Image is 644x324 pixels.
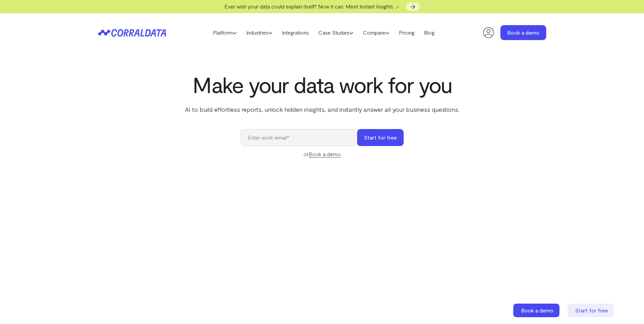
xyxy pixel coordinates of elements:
[314,28,358,38] a: Case Studies
[419,28,439,38] a: Blog
[184,72,461,97] h1: Make your data work for you
[357,129,404,146] button: Start for free
[241,129,364,146] input: Enter work email*
[568,304,615,317] a: Start for free
[500,25,546,40] a: Book a demo
[358,28,394,38] a: Compare
[241,28,277,38] a: Industries
[575,307,608,313] span: Start for free
[224,3,401,10] span: Ever wish your data could explain itself? Now it can. Meet Instant Insights 🪄
[208,28,241,38] a: Platform
[394,28,419,38] a: Pricing
[241,150,404,158] div: or
[513,304,561,317] a: Book a demo
[521,307,553,313] span: Book a demo
[309,151,341,158] a: Book a demo
[277,28,314,38] a: Integrations
[184,105,461,114] p: AI to build effortless reports, unlock hidden insights, and instantly answer all your business qu...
